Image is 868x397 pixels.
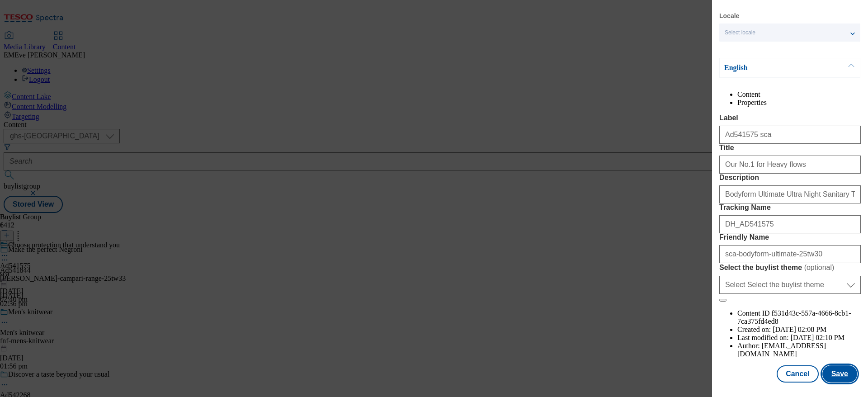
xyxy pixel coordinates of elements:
li: Author: [737,342,861,358]
label: Locale [719,14,739,19]
span: f531d43c-557a-4666-8cb1-7ca375fd4ed8 [737,309,851,325]
input: Enter Friendly Name [719,245,861,263]
label: Title [719,144,861,152]
label: Select the buylist theme [719,263,861,272]
li: Properties [737,99,861,107]
button: Select locale [719,24,860,42]
span: [DATE] 02:10 PM [791,334,844,341]
label: Description [719,174,861,182]
label: Tracking Name [719,203,861,212]
li: Created on: [737,326,861,334]
button: Save [822,365,857,383]
span: [EMAIL_ADDRESS][DOMAIN_NAME] [737,342,826,358]
input: Enter Label [719,126,861,144]
input: Enter Tracking Name [719,215,861,233]
span: [DATE] 02:08 PM [773,326,826,333]
label: Label [719,114,861,122]
button: Cancel [777,365,818,383]
li: Content [737,90,861,99]
input: Enter Title [719,156,861,174]
li: Last modified on: [737,334,861,342]
input: Enter Description [719,185,861,203]
li: Content ID [737,309,861,326]
span: ( optional ) [804,264,835,271]
p: English [724,63,819,72]
label: Friendly Name [719,233,861,241]
span: Select locale [725,29,755,36]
